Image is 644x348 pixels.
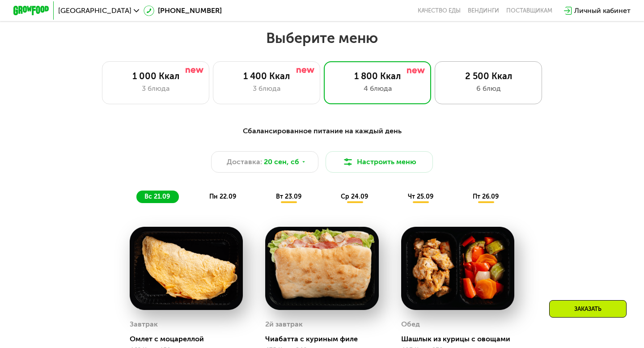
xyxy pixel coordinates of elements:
a: Вендинги [468,7,499,14]
div: Завтрак [130,318,158,331]
span: вс 21.09 [144,193,170,200]
div: Шашлык из курицы с овощами [401,335,521,344]
span: ср 24.09 [341,193,368,200]
div: 3 блюда [111,83,200,94]
a: Качество еды [418,7,461,14]
span: вт 23.09 [276,193,301,200]
span: [GEOGRAPHIC_DATA] [58,7,131,14]
div: 1 000 Ккал [111,71,200,81]
div: Личный кабинет [574,5,631,16]
span: чт 25.09 [408,193,433,200]
div: Чиабатта с куриным филе [265,335,386,344]
div: Обед [401,318,420,331]
span: пт 26.09 [473,193,499,200]
span: Доставка: [227,157,262,167]
span: 20 сен, сб [264,157,299,167]
div: 2 500 Ккал [444,71,533,81]
div: Омлет с моцареллой [130,335,250,344]
div: 4 блюда [333,83,422,94]
div: 1 800 Ккал [333,71,422,81]
div: 2й завтрак [265,318,303,331]
div: 1 400 Ккал [222,71,311,81]
a: [PHONE_NUMBER] [144,5,222,16]
h2: Выберите меню [29,29,615,47]
div: Заказать [549,300,627,318]
div: поставщикам [506,7,552,14]
div: 3 блюда [222,83,311,94]
button: Настроить меню [326,151,433,173]
span: пн 22.09 [209,193,236,200]
div: 6 блюд [444,83,533,94]
div: Сбалансированное питание на каждый день [57,126,587,137]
